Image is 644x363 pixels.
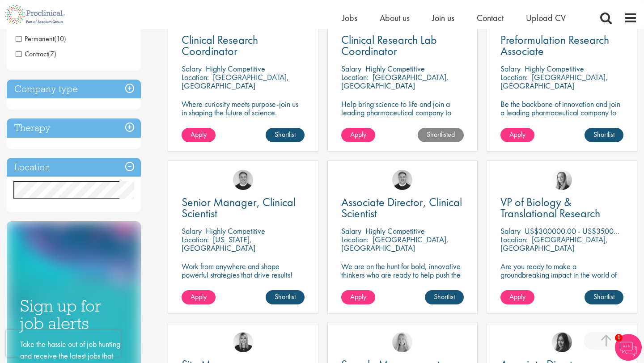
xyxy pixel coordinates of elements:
[266,290,305,304] a: Shortlist
[500,197,623,219] a: VP of Biology & Translational Research
[392,332,412,352] img: Shannon Briggs
[365,63,425,74] p: Highly Competitive
[233,332,253,352] img: Janelle Jones
[206,226,265,236] p: Highly Competitive
[6,330,121,357] iframe: reCAPTCHA
[233,170,253,190] img: Bo Forsen
[182,72,289,91] p: [GEOGRAPHIC_DATA], [GEOGRAPHIC_DATA]
[16,34,54,43] span: Permanent
[182,34,305,57] a: Clinical Research Coordinator
[418,128,464,142] a: Shortlisted
[182,262,305,296] p: Work from anywhere and shape powerful strategies that drive results! Enjoy the freedom of remote ...
[500,290,534,304] a: Apply
[526,12,566,24] a: Upload CV
[7,118,141,138] h3: Therapy
[191,292,207,301] span: Apply
[182,197,305,219] a: Senior Manager, Clinical Scientist
[585,290,623,304] a: Shortlist
[341,290,375,304] a: Apply
[500,72,528,82] span: Location:
[585,128,623,142] a: Shortlist
[341,234,369,245] span: Location:
[7,80,141,99] h3: Company type
[341,63,361,74] span: Salary
[191,130,207,139] span: Apply
[341,100,464,142] p: Help bring science to life and join a leading pharmaceutical company to play a key role in delive...
[182,32,258,59] span: Clinical Research Coordinator
[341,72,449,91] p: [GEOGRAPHIC_DATA], [GEOGRAPHIC_DATA]
[16,34,66,43] span: Permanent
[500,72,608,91] p: [GEOGRAPHIC_DATA], [GEOGRAPHIC_DATA]
[341,32,437,59] span: Clinical Research Lab Coordinator
[509,130,525,139] span: Apply
[341,128,375,142] a: Apply
[350,292,366,301] span: Apply
[20,297,127,332] h3: Sign up for job alerts
[500,63,521,74] span: Salary
[182,234,255,253] p: [US_STATE], [GEOGRAPHIC_DATA]
[500,234,608,253] p: [GEOGRAPHIC_DATA], [GEOGRAPHIC_DATA]
[342,12,357,24] a: Jobs
[425,290,464,304] a: Shortlist
[500,32,609,59] span: Preformulation Research Associate
[16,49,48,59] span: Contract
[341,34,464,57] a: Clinical Research Lab Coordinator
[341,226,361,236] span: Salary
[500,234,528,245] span: Location:
[500,34,623,57] a: Preformulation Research Associate
[182,100,305,117] p: Where curiosity meets purpose-join us in shaping the future of science.
[182,226,202,236] span: Salary
[54,34,66,43] span: (10)
[341,72,369,82] span: Location:
[552,170,572,190] img: Sofia Amark
[500,194,600,221] span: VP of Biology & Translational Research
[350,130,366,139] span: Apply
[392,170,412,190] img: Bo Forsen
[16,49,56,59] span: Contract
[341,262,464,296] p: We are on the hunt for bold, innovative thinkers who are ready to help push the boundaries of sci...
[500,226,521,236] span: Salary
[380,12,410,24] a: About us
[477,12,504,24] a: Contact
[552,332,572,352] img: Heidi Hennigan
[182,128,216,142] a: Apply
[48,49,56,59] span: (7)
[206,63,265,74] p: Highly Competitive
[182,290,216,304] a: Apply
[341,197,464,219] a: Associate Director, Clinical Scientist
[500,128,534,142] a: Apply
[266,128,305,142] a: Shortlist
[341,194,462,221] span: Associate Director, Clinical Scientist
[509,292,525,301] span: Apply
[182,234,209,245] span: Location:
[500,262,623,304] p: Are you ready to make a groundbreaking impact in the world of biotechnology? Join a growing compa...
[615,334,642,361] img: Chatbot
[525,63,584,74] p: Highly Competitive
[182,63,202,74] span: Salary
[341,234,449,253] p: [GEOGRAPHIC_DATA], [GEOGRAPHIC_DATA]
[615,334,623,342] span: 1
[500,100,623,134] p: Be the backbone of innovation and join a leading pharmaceutical company to help keep life-changin...
[182,194,296,221] span: Senior Manager, Clinical Scientist
[365,226,425,236] p: Highly Competitive
[182,72,209,82] span: Location:
[432,12,454,24] a: Join us
[7,158,141,177] h3: Location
